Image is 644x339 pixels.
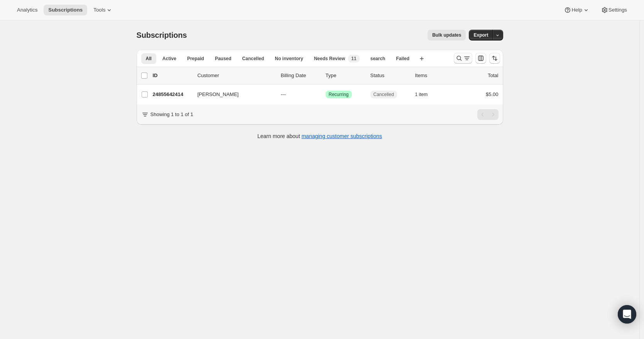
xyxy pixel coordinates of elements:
[475,53,486,64] button: Customize table column order and visibility
[93,7,105,13] span: Tools
[187,56,204,62] span: Prepaid
[370,72,409,79] p: Status
[12,5,42,15] button: Analytics
[416,53,428,64] button: Create new view
[242,56,264,62] span: Cancelled
[146,56,152,62] span: All
[153,89,499,100] div: 24855642414[PERSON_NAME]---SuccessRecurringCancelled1 item$5.00
[489,53,500,64] button: Sort the results
[257,132,382,140] p: Learn more about
[275,56,303,62] span: No inventory
[89,5,118,15] button: Tools
[571,7,582,13] span: Help
[153,91,191,98] p: 24855642414
[314,56,345,62] span: Needs Review
[162,56,176,62] span: Active
[415,72,454,79] div: Items
[198,72,275,79] p: Customer
[473,32,488,38] span: Export
[150,111,193,118] p: Showing 1 to 1 of 1
[618,305,636,324] div: Open Intercom Messenger
[326,72,364,79] div: Type
[396,56,409,62] span: Failed
[198,91,239,98] span: [PERSON_NAME]
[153,72,499,79] div: IDCustomerBilling DateTypeStatusItemsTotal
[153,72,191,79] p: ID
[415,91,428,98] span: 1 item
[428,30,466,40] button: Bulk updates
[17,7,37,13] span: Analytics
[488,72,498,79] p: Total
[486,91,499,97] span: $5.00
[137,31,187,39] span: Subscriptions
[609,7,627,13] span: Settings
[281,72,319,79] p: Billing Date
[215,56,232,62] span: Paused
[374,91,394,98] span: Cancelled
[329,91,349,98] span: Recurring
[559,5,594,15] button: Help
[281,91,286,97] span: ---
[301,133,382,139] a: managing customer subscriptions
[193,88,270,101] button: [PERSON_NAME]
[370,56,385,62] span: search
[415,89,436,100] button: 1 item
[48,7,83,13] span: Subscriptions
[454,53,472,64] button: Search and filter results
[596,5,632,15] button: Settings
[477,109,499,120] nav: Pagination
[432,32,461,38] span: Bulk updates
[44,5,87,15] button: Subscriptions
[469,30,493,40] button: Export
[351,56,356,62] span: 11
